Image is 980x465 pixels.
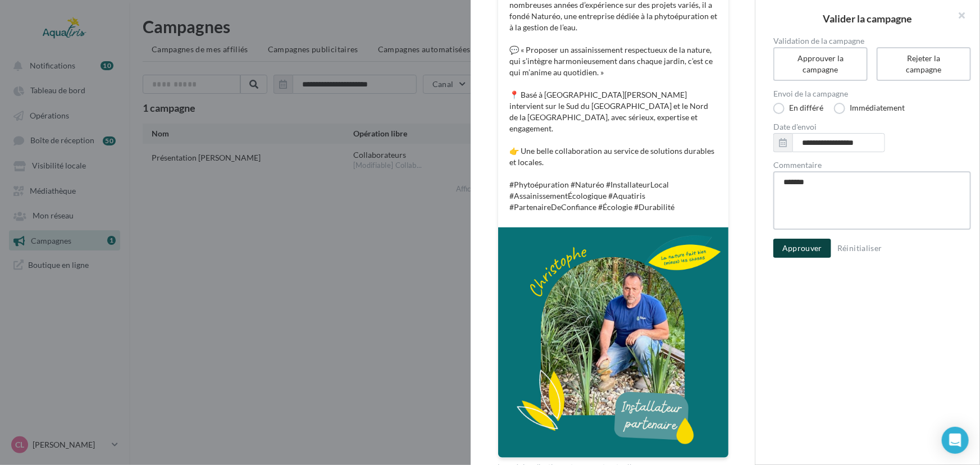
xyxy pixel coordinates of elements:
label: Envoi de la campagne [773,90,971,98]
button: Réinitialiser [833,241,887,255]
label: Immédiatement [834,103,905,114]
div: Approuver la campagne [787,53,854,75]
label: Date d'envoi [773,123,971,131]
label: Validation de la campagne [773,37,971,45]
label: Commentaire [773,161,971,169]
div: Rejeter la campagne [890,53,958,75]
div: Open Intercom Messenger [942,427,969,454]
label: En différé [773,103,823,114]
h2: Valider la campagne [773,13,962,24]
button: Approuver [773,239,831,258]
